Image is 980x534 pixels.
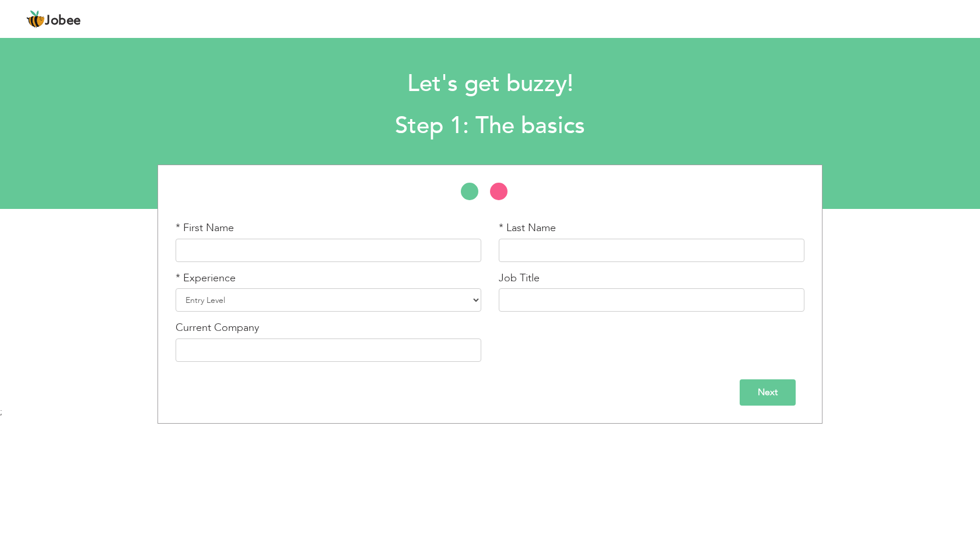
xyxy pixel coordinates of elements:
[499,271,540,286] label: Job Title
[45,15,81,27] span: Jobee
[131,111,849,141] h2: Step 1: The basics
[26,10,45,29] img: jobee.io
[176,221,234,236] label: * First Name
[740,379,796,406] input: Next
[176,320,259,336] label: Current Company
[499,221,556,236] label: * Last Name
[131,69,849,99] h1: Let's get buzzy!
[176,271,236,286] label: * Experience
